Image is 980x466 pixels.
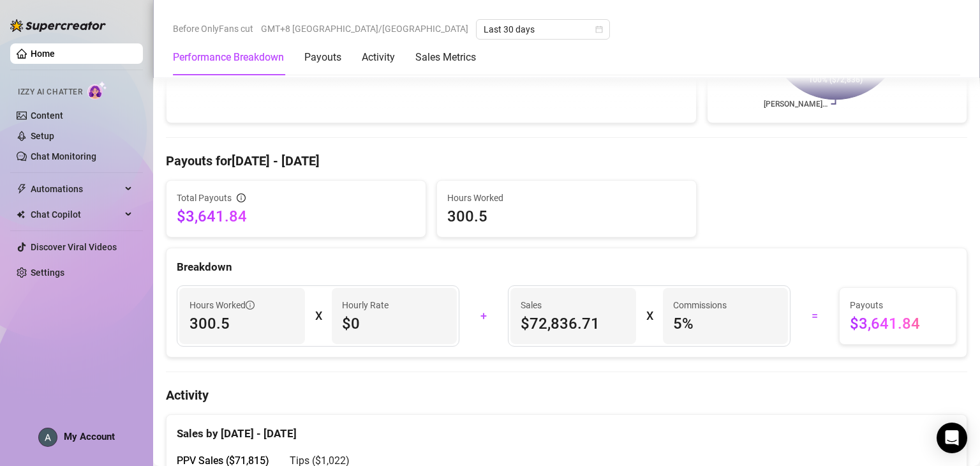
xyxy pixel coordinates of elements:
[673,298,727,312] article: Commissions
[189,313,295,334] span: 300.5
[937,423,967,453] div: Open Intercom Messenger
[315,306,322,326] div: X
[177,191,232,205] span: Total Payouts
[595,26,603,33] span: calendar
[521,298,626,312] span: Sales
[17,210,25,219] img: Chat Copilot
[31,131,54,141] a: Setup
[521,313,626,334] span: $72,836.71
[87,81,107,100] img: AI Chatter
[18,86,82,98] span: Izzy AI Chatter
[39,428,57,446] img: ACg8ocIpWzLmD3A5hmkSZfBJcT14Fg8bFGaqbLo-Z0mqyYAWwTjPNSU=s96-c
[17,184,27,194] span: thunderbolt
[31,179,121,199] span: Automations
[764,100,828,109] text: [PERSON_NAME]…
[362,50,395,65] div: Activity
[646,306,653,326] div: X
[166,152,967,170] h4: Payouts for [DATE] - [DATE]
[177,259,956,276] div: Breakdown
[31,267,64,278] a: Settings
[31,242,117,252] a: Discover Viral Videos
[850,313,946,334] span: $3,641.84
[173,19,253,38] span: Before OnlyFans cut
[342,298,389,312] article: Hourly Rate
[304,50,341,65] div: Payouts
[447,191,686,205] span: Hours Worked
[484,20,602,39] span: Last 30 days
[173,50,284,65] div: Performance Breakdown
[10,19,106,32] img: logo-BBDzfeDw.svg
[31,204,121,225] span: Chat Copilot
[415,50,476,65] div: Sales Metrics
[177,206,415,227] span: $3,641.84
[798,306,831,326] div: =
[261,19,468,38] span: GMT+8 [GEOGRAPHIC_DATA]/[GEOGRAPHIC_DATA]
[31,110,63,121] a: Content
[850,298,946,312] span: Payouts
[189,298,255,312] span: Hours Worked
[31,151,96,162] a: Chat Monitoring
[342,313,447,334] span: $0
[246,301,255,310] span: info-circle
[467,306,500,326] div: +
[64,431,115,442] span: My Account
[166,386,967,404] h4: Activity
[447,206,686,227] span: 300.5
[177,415,956,442] div: Sales by [DATE] - [DATE]
[237,193,246,202] span: info-circle
[673,313,778,334] span: 5 %
[31,49,55,59] a: Home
